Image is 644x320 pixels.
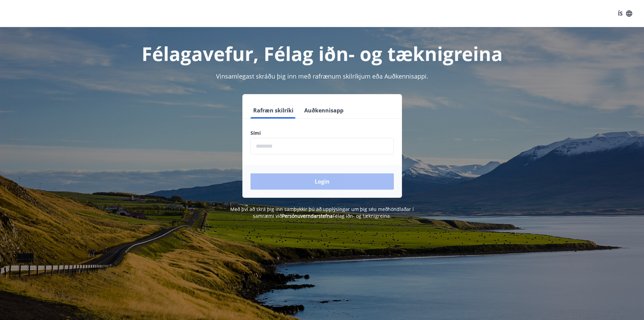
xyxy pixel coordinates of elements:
label: Sími [251,130,394,136]
button: Auðkennisapp [302,102,346,119]
button: ÍS [614,7,636,20]
a: Persónuverndarstefna [282,213,333,219]
button: Rafræn skilríki [251,102,296,119]
span: Vinsamlegast skráðu þig inn með rafrænum skilríkjum eða Auðkennisappi. [216,72,428,80]
span: Með því að skrá þig inn samþykkir þú að upplýsingar um þig séu meðhöndlaðar í samræmi við Félag i... [230,206,414,219]
h1: Félagavefur, Félag iðn- og tæknigreina [87,41,557,66]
